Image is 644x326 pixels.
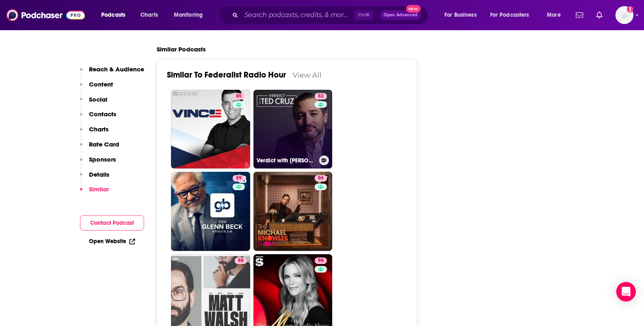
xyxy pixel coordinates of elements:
a: 89 [233,175,245,182]
div: Open Intercom Messenger [616,282,636,302]
a: View All [293,71,322,79]
span: 85 [236,92,242,100]
span: Charts [140,9,158,21]
button: Sponsors [80,155,116,171]
p: Rate Card [89,140,119,148]
input: Search podcasts, credits, & more... [241,9,354,22]
img: User Profile [615,6,633,24]
button: open menu [168,9,213,22]
button: open menu [541,9,571,22]
img: Podchaser - Follow, Share and Rate Podcasts [7,7,85,23]
button: Contact Podcast [80,215,144,231]
a: Show notifications dropdown [573,8,586,22]
a: 88 [235,257,247,264]
button: Rate Card [80,140,119,155]
p: Social [89,95,107,103]
span: More [547,9,561,21]
span: 96 [318,257,324,265]
span: Monitoring [174,9,203,21]
p: Reach & Audience [89,65,144,73]
a: Charts [135,9,163,22]
span: For Podcasters [490,9,529,21]
h2: Similar Podcasts [157,45,206,53]
a: 82 [315,93,327,100]
svg: Add a profile image [627,6,633,13]
p: Similar [89,185,109,193]
a: Open Website [89,238,135,245]
span: 82 [318,92,324,100]
a: 89 [171,172,250,251]
p: Content [89,80,113,88]
span: New [406,5,421,13]
button: Similar [80,185,109,200]
span: Ctrl K [354,10,373,20]
a: 85 [233,93,245,100]
span: Podcasts [101,9,125,21]
button: Content [80,80,113,95]
p: Sponsors [89,155,116,163]
button: Details [80,171,109,186]
a: 96 [315,257,327,264]
p: Details [89,171,109,178]
button: Charts [80,125,109,140]
span: For Business [444,9,477,21]
button: open menu [439,9,487,22]
a: 82Verdict with [PERSON_NAME] [253,90,333,169]
button: Reach & Audience [80,65,144,80]
button: open menu [485,9,541,22]
span: 86 [318,174,324,182]
a: Show notifications dropdown [593,8,606,22]
p: Contacts [89,110,116,118]
a: Similar To Federalist Radio Hour [167,70,286,80]
button: open menu [95,9,136,22]
a: 86 [315,175,327,182]
p: Charts [89,125,109,133]
div: Search podcasts, credits, & more... [227,6,436,24]
h3: Verdict with [PERSON_NAME] [257,157,316,164]
a: 86 [253,172,333,251]
button: Open AdvancedNew [380,10,421,20]
button: Contacts [80,110,116,125]
span: Open Advanced [384,13,417,17]
span: 89 [236,174,242,182]
span: Logged in as lcohen [615,6,633,24]
button: Social [80,95,107,111]
span: 88 [238,257,244,265]
button: Show profile menu [615,6,633,24]
a: 85 [171,90,250,169]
